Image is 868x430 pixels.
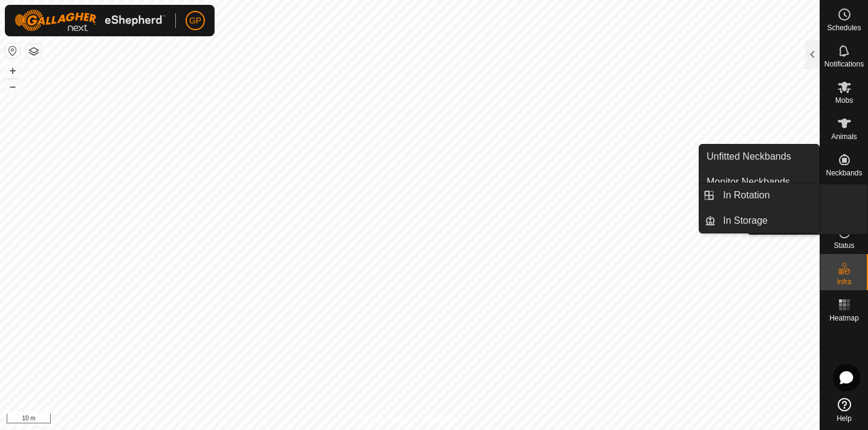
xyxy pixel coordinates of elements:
[699,183,819,207] li: In Rotation
[707,175,790,189] span: Monitor Neckbands
[831,133,857,140] span: Animals
[826,169,862,177] span: Neckbands
[699,170,819,194] a: Monitor Neckbands
[824,60,864,68] span: Notifications
[829,314,859,322] span: Heatmap
[362,414,407,425] a: Privacy Policy
[827,24,861,31] span: Schedules
[422,414,458,425] a: Contact Us
[716,183,819,207] a: In Rotation
[834,242,854,249] span: Status
[699,209,819,233] li: In Storage
[716,209,819,233] a: In Storage
[723,188,769,203] span: In Rotation
[699,145,819,169] a: Unfitted Neckbands
[15,10,166,31] img: Gallagher Logo
[27,44,41,59] button: Map Layers
[837,415,852,422] span: Help
[820,393,868,427] a: Help
[5,64,20,78] button: +
[189,15,201,27] span: GP
[707,149,791,164] span: Unfitted Neckbands
[5,44,20,58] button: Reset Map
[837,278,851,285] span: Infra
[5,79,20,94] button: –
[835,97,853,104] span: Mobs
[723,213,768,228] span: In Storage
